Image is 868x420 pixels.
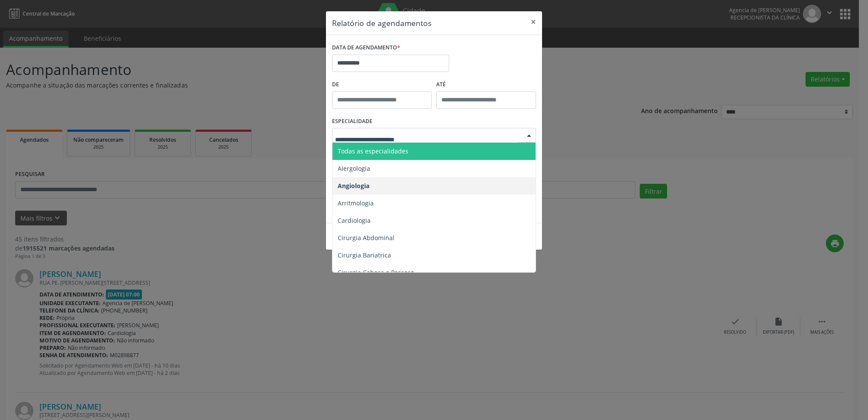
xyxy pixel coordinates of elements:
[338,147,408,155] span: Todas as especialidades
[338,268,414,277] span: Cirurgia Cabeça e Pescoço
[332,78,432,91] label: De
[338,234,395,242] span: Cirurgia Abdominal
[436,78,536,91] label: ATÉ
[332,41,400,55] label: DATA DE AGENDAMENTO
[332,115,372,128] label: ESPECIALIDADE
[332,17,431,29] h5: Relatório de agendamentos
[338,251,391,259] span: Cirurgia Bariatrica
[338,216,371,225] span: Cardiologia
[338,164,370,173] span: Alergologia
[338,182,369,190] span: Angiologia
[338,199,374,207] span: Arritmologia
[525,11,542,33] button: Close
